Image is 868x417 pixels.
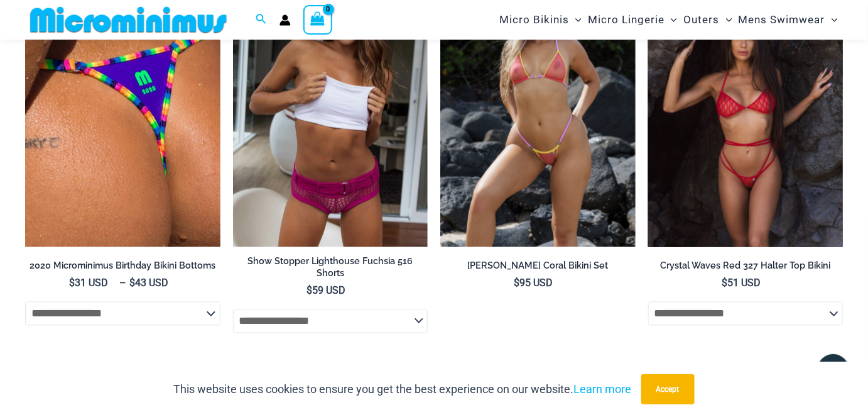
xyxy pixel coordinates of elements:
span: Micro Bikinis [499,4,569,36]
span: $ [514,277,520,289]
a: Micro BikinisMenu ToggleMenu Toggle [496,4,585,36]
bdi: 95 USD [514,277,553,289]
a: Show Stopper Lighthouse Fuchsia 516 Shorts [233,256,428,284]
a: Account icon link [279,14,291,26]
a: Mens SwimwearMenu ToggleMenu Toggle [735,4,841,36]
button: Accept [641,374,695,404]
a: 2020 Microminimus Birthday Bikini Bottoms [25,260,220,277]
img: MM SHOP LOGO FLAT [25,6,232,34]
span: Micro Lingerie [588,4,665,36]
a: Learn more [574,382,632,396]
nav: Site Navigation [494,2,843,38]
a: OutersMenu ToggleMenu Toggle [681,4,735,36]
bdi: 31 USD [69,277,108,289]
a: Search icon link [256,12,267,28]
span: Menu Toggle [720,4,732,36]
bdi: 59 USD [307,285,345,297]
span: Outers [684,4,720,36]
a: View Shopping Cart, empty [303,5,332,34]
a: Crystal Waves Red 327 Halter Top Bikini [648,260,844,277]
span: $ [307,285,312,297]
span: $ [722,277,727,289]
h2: 2020 Microminimus Birthday Bikini Bottoms [25,260,220,272]
span: Menu Toggle [825,4,838,36]
span: $ [69,277,75,289]
h2: Crystal Waves Red 327 Halter Top Bikini [648,260,844,272]
h2: Show Stopper Lighthouse Fuchsia 516 Shorts [233,256,428,279]
a: Micro LingerieMenu ToggleMenu Toggle [585,4,680,36]
h2: [PERSON_NAME] Coral Bikini Set [440,260,636,272]
span: Mens Swimwear [739,4,825,36]
span: $ [129,277,135,289]
bdi: 43 USD [129,277,168,289]
span: Menu Toggle [665,4,677,36]
a: [PERSON_NAME] Coral Bikini Set [440,260,636,277]
bdi: 51 USD [722,277,761,289]
p: This website uses cookies to ensure you get the best experience on our website. [174,380,632,399]
span: Menu Toggle [569,4,582,36]
span: – [25,277,220,291]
